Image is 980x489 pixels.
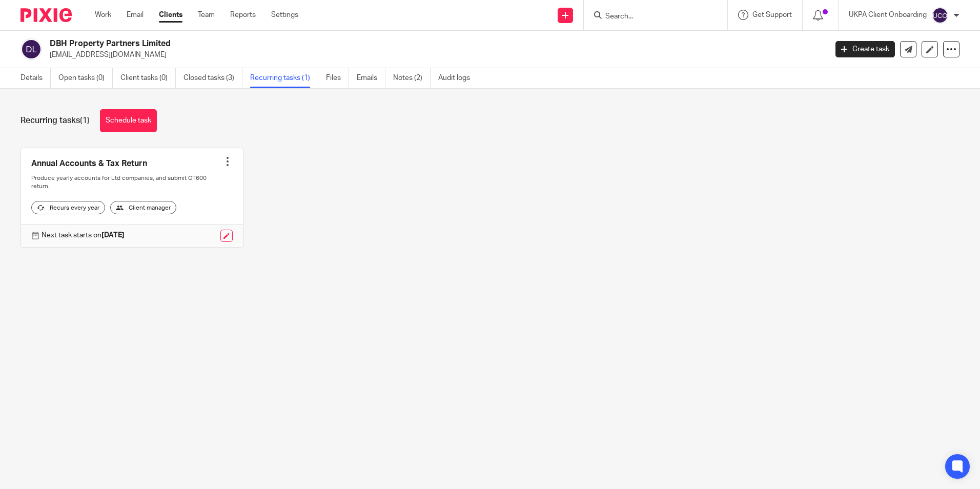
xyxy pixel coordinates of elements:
p: UKPA Client Onboarding [849,10,927,20]
a: Work [95,10,111,20]
p: Next task starts on [42,230,125,240]
a: Clients [159,10,182,20]
a: Client tasks (0) [120,68,176,88]
input: Search [604,12,697,22]
img: svg%3E [21,38,42,60]
a: Email [127,10,144,20]
h2: DBH Property Partners Limited [50,38,666,49]
a: Details [21,68,51,88]
span: Get Support [752,11,792,18]
a: Team [198,10,215,20]
img: Pixie [21,8,72,22]
a: Schedule task [100,109,157,132]
a: Emails [357,68,385,88]
strong: [DATE] [101,232,125,239]
a: Files [326,68,349,88]
a: Open tasks (0) [58,68,113,88]
div: Client manager [110,201,176,214]
a: Settings [271,10,298,20]
a: Reports [230,10,256,20]
h1: Recurring tasks [21,115,90,126]
img: svg%3E [932,7,948,24]
a: Audit logs [438,68,478,88]
div: Recurs every year [31,201,105,214]
span: (1) [80,116,90,125]
a: Closed tasks (3) [183,68,242,88]
a: Create task [835,41,895,57]
p: [EMAIL_ADDRESS][DOMAIN_NAME] [50,50,820,60]
a: Recurring tasks (1) [250,68,318,88]
a: Notes (2) [393,68,431,88]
